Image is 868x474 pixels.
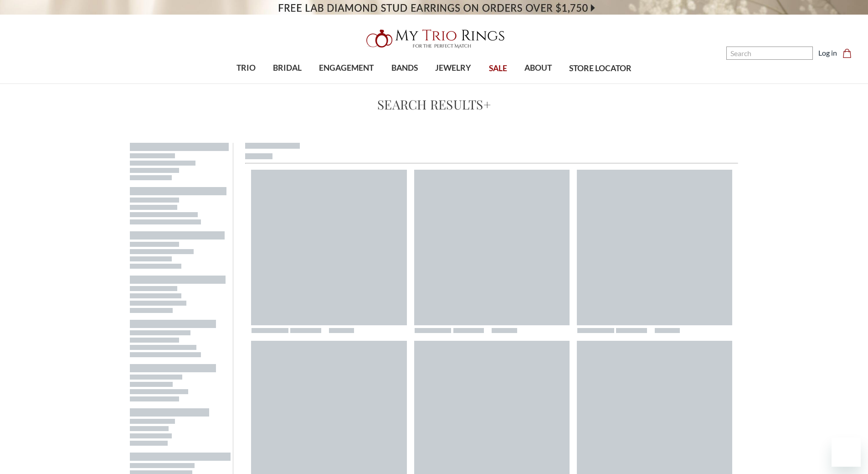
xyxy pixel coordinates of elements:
iframe: Button to launch messaging window [832,438,861,467]
span: ENGAGEMENT [319,62,374,74]
span: TRIO [236,62,256,74]
a: Log in [818,47,837,58]
span: BRIDAL [273,62,302,74]
a: JEWELRY [426,53,480,83]
a: BRIDAL [264,53,310,83]
a: TRIO [228,53,264,83]
a: SALE [480,54,515,83]
button: submenu toggle [283,83,292,84]
span: SALE [489,63,507,74]
h1: Search Results+ [112,95,757,114]
a: Cart with 0 items [842,47,857,58]
input: Search [726,47,813,60]
a: My Trio Rings [252,24,616,53]
svg: cart.cart_preview [842,49,852,58]
a: ABOUT [516,53,560,83]
button: submenu toggle [400,83,409,84]
button: submenu toggle [241,83,251,84]
a: ENGAGEMENT [310,53,382,83]
button: submenu toggle [449,83,458,84]
a: BANDS [383,53,426,83]
span: ABOUT [524,62,552,74]
span: JEWELRY [435,62,471,74]
button: submenu toggle [534,83,543,84]
img: My Trio Rings [361,24,507,53]
button: submenu toggle [342,83,351,84]
span: STORE LOCATOR [569,63,632,74]
span: BANDS [391,62,418,74]
a: STORE LOCATOR [560,54,640,83]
